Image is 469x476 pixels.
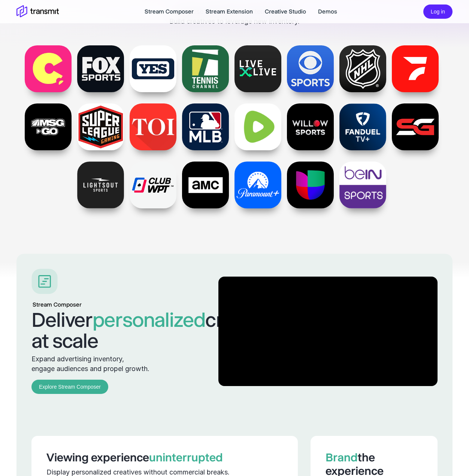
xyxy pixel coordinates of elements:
a: Creative Studio [265,7,306,16]
a: Explore Stream Composer [31,380,108,394]
span: Brand [326,451,358,464]
p: Expand advertising inventory, engage audiences and propel growth. [31,354,193,374]
span: uninterrupted [149,451,223,464]
a: Demos [318,7,337,16]
a: Log in [423,7,453,15]
a: Stream Extension [206,7,253,16]
button: Log in [423,4,453,19]
a: Stream Composer [145,7,194,16]
h2: Deliver creatives at scale [31,309,193,351]
span: personalized [93,308,205,332]
h3: Viewing experience [46,451,283,464]
div: Stream Composer [33,300,193,309]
